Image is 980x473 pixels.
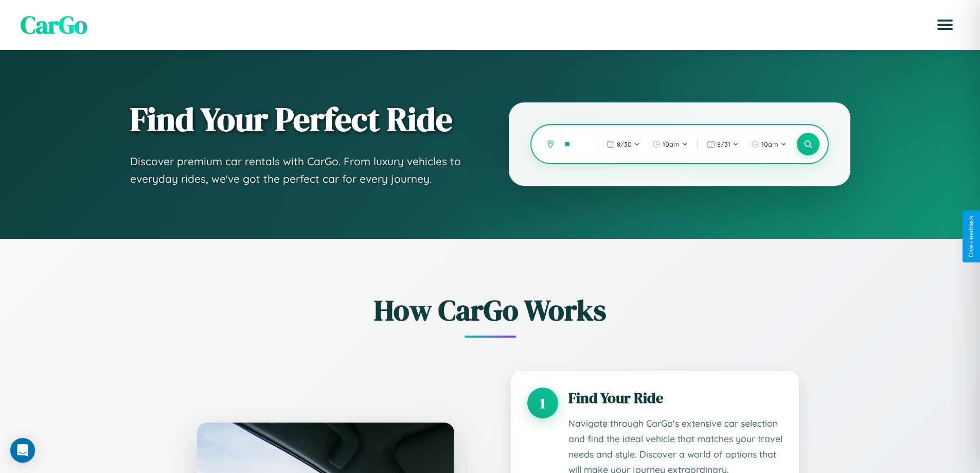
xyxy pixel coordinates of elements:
[601,136,645,152] button: 8/30
[663,140,680,148] span: 10am
[761,140,778,148] span: 10am
[10,438,35,463] div: Open Intercom Messenger
[702,136,744,152] button: 8/31
[130,101,468,137] h1: Find Your Perfect Ride
[568,388,782,408] h3: Find Your Ride
[717,140,730,148] span: 8 / 31
[968,216,975,257] div: Give Feedback
[21,8,87,42] span: CarGo
[647,136,693,152] button: 10am
[931,10,959,39] button: Open menu
[182,290,799,330] h2: How CarGo Works
[527,388,558,418] div: 1
[130,153,468,187] p: Discover premium car rentals with CarGo. From luxury vehicles to everyday rides, we've got the pe...
[746,136,792,152] button: 10am
[617,140,632,148] span: 8 / 30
